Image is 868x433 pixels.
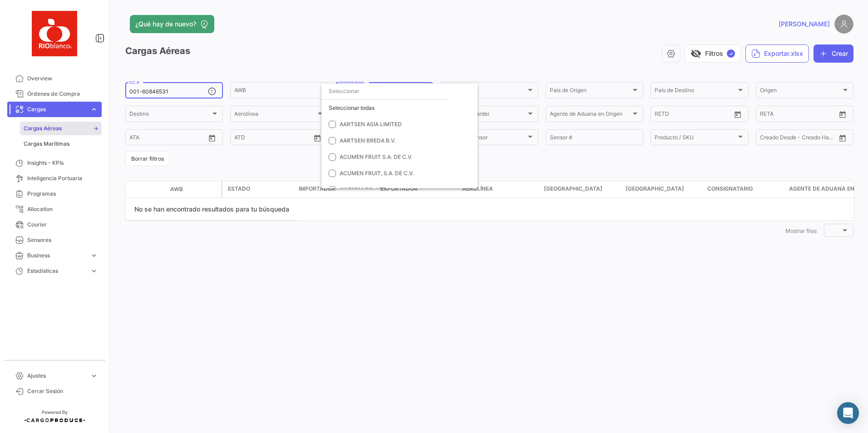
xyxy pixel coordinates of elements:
[340,137,395,144] span: AARTSEN BREDA B.V.
[340,153,412,160] span: ACUMEN FRUIT S.A. DE C.V.
[340,121,402,128] span: AARTSEN ASIA LIMITED
[340,170,414,177] span: ACUMEN FRUIT, S.A. DE C.V.
[837,402,859,424] div: Abrir Intercom Messenger
[321,100,478,116] div: Seleccionar todas
[321,83,449,99] input: dropdown search
[340,186,387,193] span: AK FARM CO., LTD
